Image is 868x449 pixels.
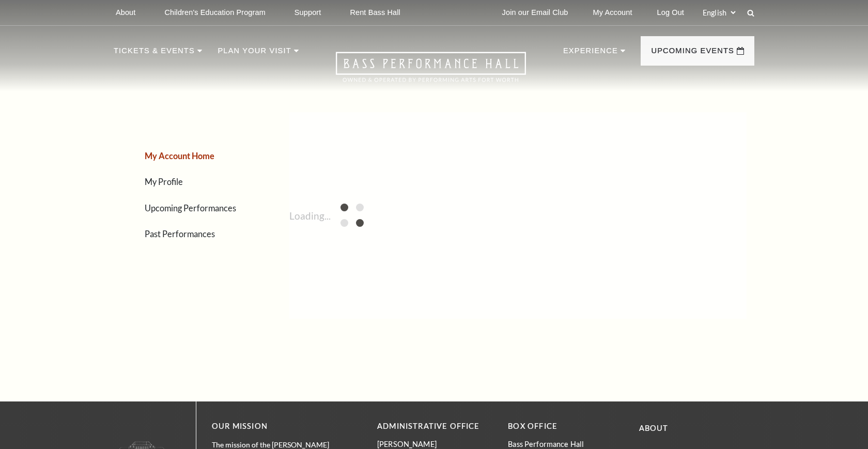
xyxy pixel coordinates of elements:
a: Upcoming Performances [145,203,236,213]
p: BOX OFFICE [508,420,623,433]
p: Bass Performance Hall [508,440,623,448]
select: Select: [701,8,737,18]
p: Administrative Office [377,420,492,433]
p: OUR MISSION [212,420,341,433]
a: Past Performances [145,229,215,239]
a: My Account Home [145,151,214,161]
p: Experience [563,44,618,63]
p: Upcoming Events [651,44,734,63]
p: Rent Bass Hall [350,8,400,17]
p: Children's Education Program [164,8,265,17]
a: About [639,424,669,432]
a: My Profile [145,177,183,187]
p: Support [295,8,321,17]
p: Plan Your Visit [218,44,291,63]
p: Tickets & Events [114,44,195,63]
p: About [116,8,135,17]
